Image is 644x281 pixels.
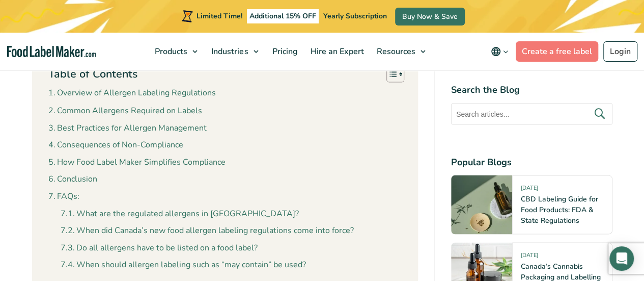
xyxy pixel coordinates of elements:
[379,65,402,83] a: Toggle Table of Content
[61,207,299,220] a: What are the regulated allergens in [GEOGRAPHIC_DATA]?
[48,66,137,82] p: Table of Contents
[521,184,538,196] span: [DATE]
[307,46,365,57] span: Hire an Expert
[451,104,612,125] input: Search articles...
[304,33,368,70] a: Hire an Expert
[208,46,249,57] span: Industries
[61,224,354,237] a: When did Canada’s new food allergen labeling regulations come into force?
[516,41,598,62] a: Create a free label
[521,251,538,263] span: [DATE]
[603,41,637,62] a: Login
[269,46,298,57] span: Pricing
[48,156,226,169] a: How Food Label Maker Simplifies Compliance
[48,190,79,203] a: FAQs:
[266,33,301,70] a: Pricing
[197,11,242,21] span: Limited Time!
[48,104,202,117] a: Common Allergens Required on Labels
[521,194,598,225] a: CBD Labeling Guide for Food Products: FDA & State Regulations
[451,84,612,97] h4: Search the Blog
[323,11,387,21] span: Yearly Subscription
[205,33,263,70] a: Industries
[152,46,188,57] span: Products
[61,258,306,271] a: When should allergen labeling such as “may contain” be used?
[61,241,258,254] a: Do all allergens have to be listed on a food label?
[373,46,416,57] span: Resources
[247,9,319,23] span: Additional 15% OFF
[48,172,97,186] a: Conclusion
[395,8,465,25] a: Buy Now & Save
[48,138,183,151] a: Consequences of Non-Compliance
[451,156,612,169] h4: Popular Blogs
[48,121,207,135] a: Best Practices for Allergen Management
[370,33,430,70] a: Resources
[149,33,203,70] a: Products
[48,87,216,100] a: Overview of Allergen Labeling Regulations
[609,246,634,271] div: Open Intercom Messenger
